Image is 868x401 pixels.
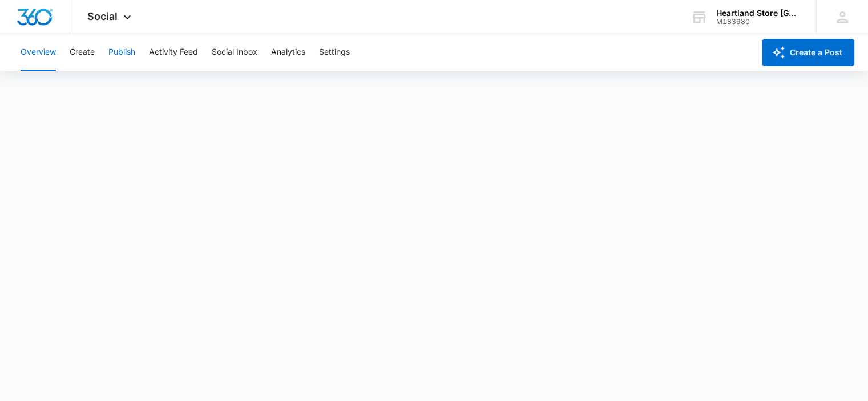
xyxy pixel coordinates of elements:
[108,34,135,71] button: Publish
[716,18,800,26] div: account id
[716,9,800,18] div: account name
[70,34,95,71] button: Create
[319,34,350,71] button: Settings
[21,34,56,71] button: Overview
[149,34,198,71] button: Activity Feed
[212,34,257,71] button: Social Inbox
[87,10,118,22] span: Social
[762,39,854,66] button: Create a Post
[271,34,305,71] button: Analytics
